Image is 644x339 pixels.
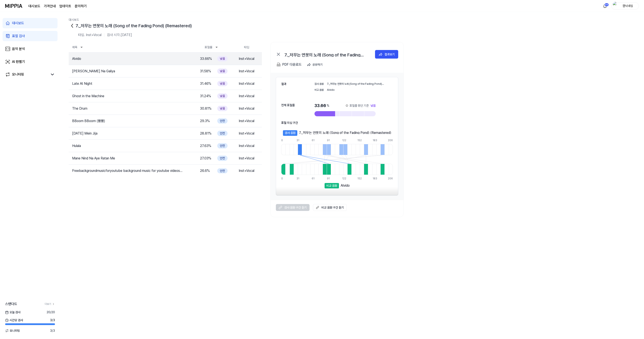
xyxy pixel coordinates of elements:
[5,318,23,322] span: 시간당 검사
[314,82,325,86] div: 검사 음원
[50,318,55,322] span: 3 / 3
[12,72,24,77] div: 모니터링
[69,56,193,61] td: Alvido
[613,2,618,10] img: profile
[69,94,193,99] td: Ghost in the Machine
[313,204,347,211] a: 비교 음원 구간 듣기
[12,21,24,26] div: 대시보드
[327,82,393,86] div: 7._저무는 연못의 노래 (Song of the Fading Pond) (Remastered)
[271,73,403,200] a: 결과검사 음원7._저무는 연못의 노래 (Song of the Fading Pond) (Remastered)비교 음원Alvido전체 표절률33.66%info...
[217,106,228,111] div: 낮음
[342,138,346,142] div: 122
[5,301,17,307] span: 스탠다드
[277,63,281,67] img: PDF Download
[217,156,228,161] div: 안전
[312,138,316,142] div: 61
[281,138,285,142] div: 0
[201,42,232,52] th: 표절률
[276,60,302,69] button: PDF 다운로드
[312,177,316,180] div: 61
[69,168,193,173] td: Freebackgroundmusicforyoutube background music for youtube videos 🎶FREE DOWNLOAD🎶
[69,22,635,29] div: 7._저무는 연못의 노래 (Song of the Fading Pond) (Remastered)
[388,177,393,180] div: 206
[283,130,297,136] div: 검사 음원
[200,156,211,161] div: 27.03 %
[75,4,87,9] a: 문의하기
[3,57,58,67] a: AI 판별기
[619,3,636,8] div: 뭔닉네임
[231,65,262,77] td: Inst+Vocal
[69,143,193,148] td: Hulala
[305,60,326,69] button: 공유하기
[217,81,228,86] div: 낮음
[281,103,310,108] div: 전체 표절률
[69,18,79,23] a: 대시보드
[200,131,211,136] div: 28.81 %
[371,103,376,109] div: 낮음
[349,103,369,109] div: 표절률 판단 기준
[231,53,262,65] td: Inst+Vocal
[44,4,56,9] button: 가격안내
[388,138,393,142] div: 206
[12,33,25,39] div: 표절 검사
[296,138,301,142] div: 31
[296,177,301,180] div: 31
[284,52,370,57] div: 7._저무는 연못의 노래 (Song of the Fading Pond) (Remastered)
[69,69,193,74] td: [PERSON_NAME] Na Galiya
[327,88,393,92] div: Alvido
[69,42,198,52] th: 제목
[69,118,193,124] td: BBoom BBoom (뿜뿜)
[217,118,228,124] div: 안전
[217,168,228,174] div: 안전
[217,68,228,74] div: 낮음
[605,3,609,6] div: 66
[357,177,361,180] div: 152
[231,127,262,139] td: Inst+Vocal
[3,44,58,54] a: 음악 분석
[107,32,132,38] div: 검사 시각. [DATE]
[200,69,211,74] div: 31.58 %
[3,31,58,41] a: 표절 검사
[200,56,212,61] div: 33.66 %
[50,328,55,333] span: 3 / 3
[314,103,376,109] div: 33.66
[200,118,210,124] div: 29.3 %
[200,94,211,99] div: 31.24 %
[373,177,377,180] div: 183
[601,3,608,9] button: 알림66
[281,177,285,180] div: 0
[384,52,395,57] div: 결과보기
[314,88,325,92] div: 비교 음원
[327,138,331,142] div: 91
[5,310,20,315] span: 오늘 검사
[315,205,320,210] img: external link
[217,143,228,148] div: 안전
[281,121,298,125] h2: 표절 의심 구간
[341,183,350,187] div: Alvido
[12,46,25,51] div: 음악 분석
[231,78,262,90] td: Inst+Vocal
[78,32,102,38] div: 타입. Inst+Vocal
[69,106,193,111] td: The Drum
[602,3,608,9] img: 알림
[5,328,20,333] span: 모니터링
[217,93,228,99] div: 낮음
[231,165,262,177] td: Inst+Vocal
[59,4,71,9] a: 업데이트
[217,56,228,61] div: 낮음
[69,156,193,161] td: Mane Nind Na Aye Ratan Me
[231,90,262,102] td: Inst+Vocal
[345,103,376,109] button: 표절률 판단 기준낮음
[200,168,210,173] div: 26.6 %
[325,183,339,189] div: 비교 음원
[327,103,329,109] div: %
[200,143,211,148] div: 27.63 %
[231,103,262,115] td: Inst+Vocal
[357,138,361,142] div: 152
[282,62,302,67] div: PDF 다운로드
[312,62,323,67] div: 공유하기
[5,72,48,77] a: 모니터링
[327,177,331,180] div: 91
[69,131,193,136] td: [DATE] Mein Jija
[3,18,58,28] a: 대시보드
